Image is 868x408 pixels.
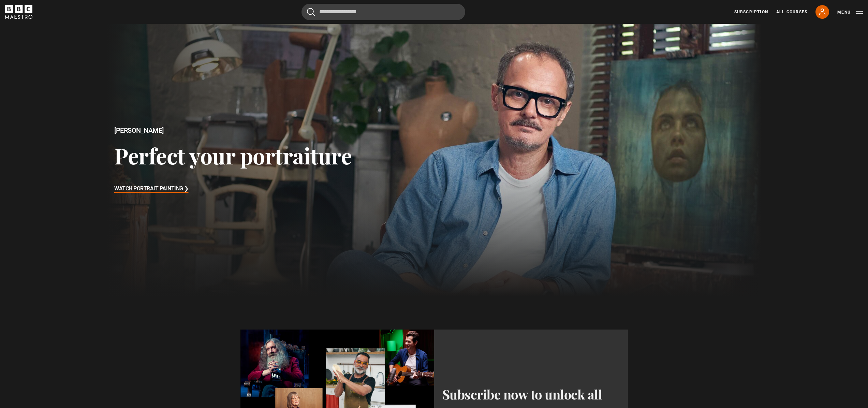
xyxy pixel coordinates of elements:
[114,142,352,169] h3: Perfect your portraiture
[837,9,863,16] button: Toggle navigation
[307,8,315,16] button: Submit the search query
[301,4,465,20] input: Search
[776,9,807,15] a: All Courses
[114,127,352,134] h2: [PERSON_NAME]
[5,5,32,19] svg: BBC Maestro
[114,184,189,194] h3: Watch Portrait Painting ❯
[107,24,762,297] a: [PERSON_NAME] Perfect your portraiture Watch Portrait Painting ❯
[734,9,768,15] a: Subscription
